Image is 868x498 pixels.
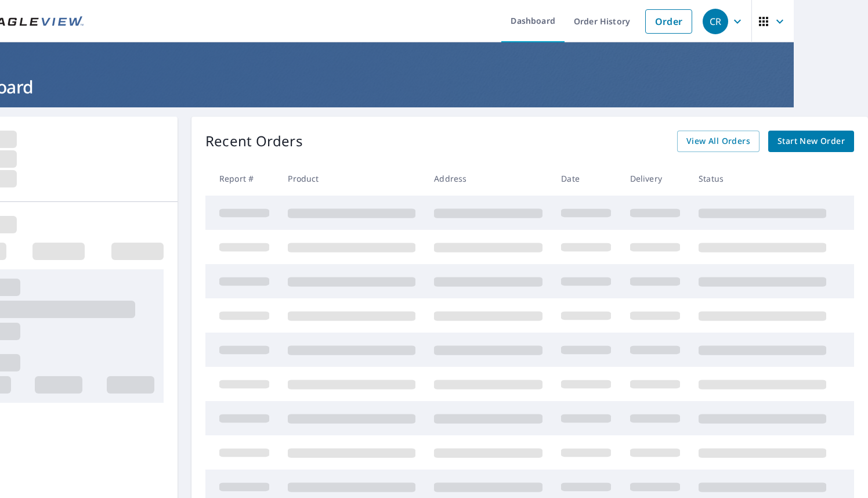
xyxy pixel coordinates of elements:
span: Start New Order [777,134,845,149]
th: Product [279,161,425,196]
div: CR [703,9,728,34]
a: Start New Order [768,131,854,152]
th: Date [552,161,620,196]
p: Recent Orders [205,131,303,152]
th: Report # [205,161,279,196]
th: Status [689,161,836,196]
a: Order [645,9,692,34]
span: View All Orders [686,134,750,149]
a: View All Orders [677,131,759,152]
th: Address [425,161,552,196]
th: Delivery [621,161,689,196]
